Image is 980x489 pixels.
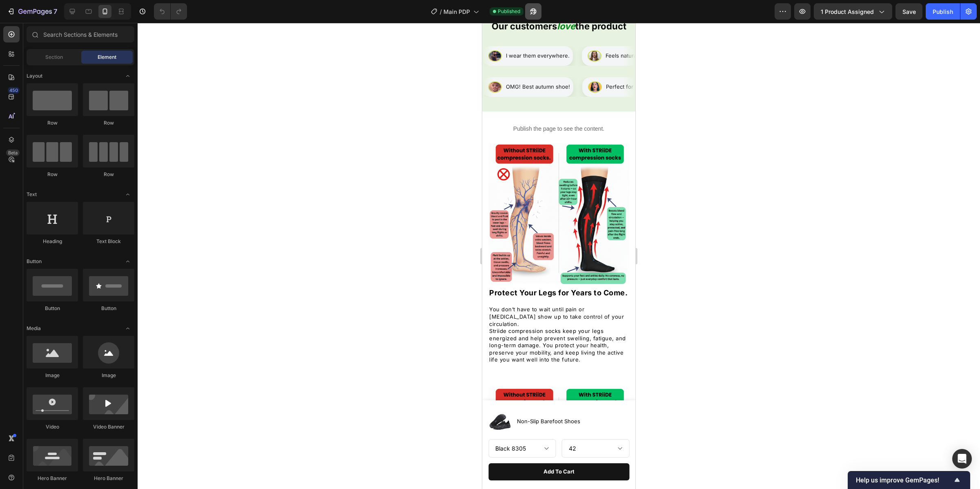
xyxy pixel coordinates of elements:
p: 7 [53,7,57,16]
span: Section [45,54,63,61]
button: Publish [926,3,960,20]
strong: Protect Your Legs for Years to Come. [7,266,145,274]
div: Button [27,305,78,312]
div: Button [83,305,134,312]
span: Media [27,325,41,332]
div: Row [83,119,134,127]
span: Element [98,54,116,61]
span: Toggle open [121,255,134,268]
button: Show survey - Help us improve GemPages! [856,475,962,485]
div: Video [27,423,78,431]
p: You don’t have to wait until pain or [MEDICAL_DATA] show up to take control of your circulation. [7,283,146,305]
div: Undo/Redo [154,3,187,20]
div: Heading [27,238,78,245]
div: 450 [8,87,20,94]
h1: Non-Slip Barefoot Shoes [34,394,99,403]
div: Text Block [83,238,134,245]
button: 1 product assigned [814,3,892,20]
input: Search Sections & Elements [27,26,134,42]
div: Hero Banner [27,475,78,482]
div: Publish [933,7,953,16]
iframe: Design area [482,23,635,489]
div: Perfect for chilly days! [47,60,104,68]
div: Row [27,171,78,178]
span: / [440,7,442,16]
div: Open Intercom Messenger [952,449,972,469]
div: Amazing quality and comfort! [140,60,214,68]
div: Add to cart [61,445,92,453]
span: Main PDP [443,7,470,16]
span: Toggle open [121,322,134,335]
span: Published [498,8,520,15]
span: Toggle open [121,188,134,201]
div: Hero Banner [83,475,134,482]
div: Beta [6,150,20,156]
div: Video Banner [83,423,134,431]
p: Striide compression socks keep your legs energized and help prevent swelling, fatigue, and long-t... [7,305,146,341]
button: Save [895,3,922,20]
img: gempages_585416570612744887-6276edc7-d0d7-48af-8760-a5da793add68.png [6,120,147,261]
span: Save [902,8,916,15]
span: 1 product assigned [821,7,874,16]
span: Layout [27,72,42,80]
div: I wear them everywhere. [24,29,87,37]
div: Image [27,372,78,379]
span: Text [27,191,37,198]
span: Button [27,258,42,265]
div: Row [27,119,78,127]
button: Add to cart [6,440,147,458]
span: Help us improve GemPages! [856,476,952,484]
div: Row [83,171,134,178]
span: Toggle open [121,69,134,83]
button: 7 [3,3,61,20]
div: Feels natural and comfortable, like walking barefoot but with protection. [123,29,265,37]
div: Image [83,372,134,379]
